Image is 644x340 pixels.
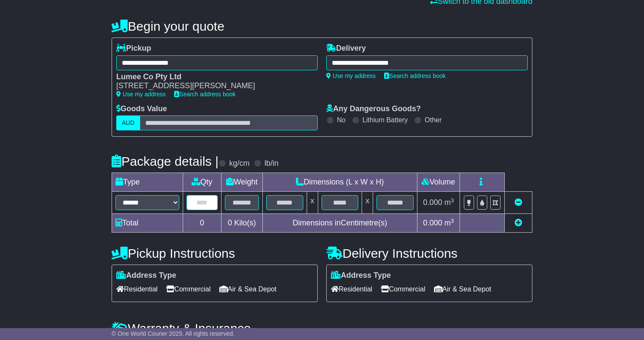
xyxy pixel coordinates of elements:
[423,198,442,207] span: 0.000
[384,72,446,79] a: Search address book
[515,219,522,227] a: Add new item
[174,91,236,98] a: Search address book
[116,271,176,280] label: Address Type
[362,116,408,124] label: Lithium Battery
[112,246,318,260] h4: Pickup Instructions
[229,159,250,168] label: kg/cm
[337,116,345,124] label: No
[219,282,277,296] span: Air & Sea Depot
[116,44,151,53] label: Pickup
[515,198,522,207] a: Remove this item
[112,154,218,168] h4: Package details |
[444,219,454,227] span: m
[263,173,417,192] td: Dimensions (L x W x H)
[434,282,492,296] span: Air & Sea Depot
[423,219,442,227] span: 0.000
[326,104,421,114] label: Any Dangerous Goods?
[221,214,263,233] td: Kilo(s)
[116,282,158,296] span: Residential
[264,159,279,168] label: lb/in
[112,214,183,233] td: Total
[326,44,366,53] label: Delivery
[183,173,221,192] td: Qty
[326,72,376,79] a: Use my address
[362,192,373,214] td: x
[112,173,183,192] td: Type
[116,115,140,130] label: AUD
[263,214,417,233] td: Dimensions in Centimetre(s)
[221,173,263,192] td: Weight
[381,282,425,296] span: Commercial
[112,19,532,33] h4: Begin your quote
[116,91,166,98] a: Use my address
[228,219,232,227] span: 0
[425,116,442,124] label: Other
[116,72,309,82] div: Lumee Co Pty Ltd
[112,321,532,335] h4: Warranty & Insurance
[417,173,460,192] td: Volume
[116,81,309,91] div: [STREET_ADDRESS][PERSON_NAME]
[444,198,454,207] span: m
[166,282,210,296] span: Commercial
[307,192,318,214] td: x
[116,104,167,114] label: Goods Value
[112,330,235,337] span: © One World Courier 2025. All rights reserved.
[331,282,372,296] span: Residential
[326,246,532,260] h4: Delivery Instructions
[451,218,454,224] sup: 3
[451,197,454,204] sup: 3
[331,271,391,280] label: Address Type
[183,214,221,233] td: 0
